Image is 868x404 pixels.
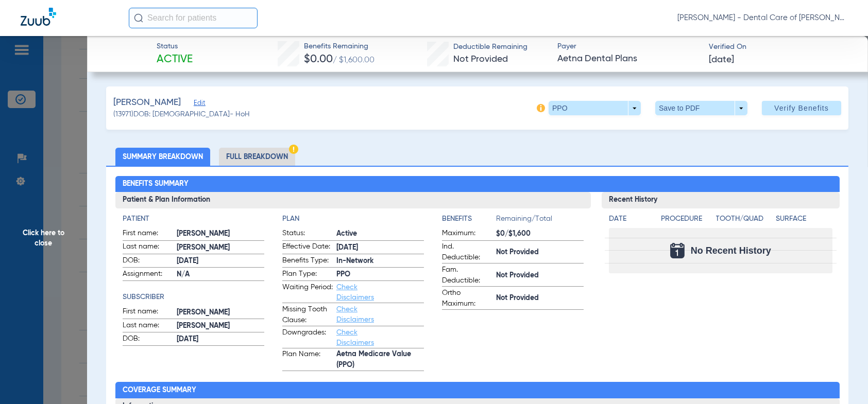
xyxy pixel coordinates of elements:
[549,101,641,115] button: PPO
[123,306,173,319] span: First name:
[453,55,508,64] span: Not Provided
[691,245,771,256] span: No Recent History
[496,247,584,258] span: Not Provided
[282,241,333,254] span: Effective Date:
[709,54,734,66] span: [DATE]
[219,148,295,166] li: Full Breakdown
[282,304,333,326] span: Missing Tooth Clause:
[177,242,264,253] span: [PERSON_NAME]
[442,265,492,286] span: Fam. Deductible:
[442,214,496,224] h4: Benefits
[115,176,840,192] h2: Benefits Summary
[496,214,584,228] span: Remaining/Total
[333,56,375,64] span: / $1,600.00
[661,214,712,224] h4: Procedure
[537,104,545,112] img: info-icon
[661,214,712,228] app-breakdown-title: Procedure
[716,214,773,228] app-breakdown-title: Tooth/Quad
[113,109,250,120] span: (13971) DOB: [DEMOGRAPHIC_DATA] - HoH
[336,269,424,280] span: PPO
[557,52,700,65] span: Aetna Dental Plans
[157,41,193,52] span: Status
[336,229,424,239] span: Active
[115,192,591,208] h3: Patient & Plan Information
[282,349,333,371] span: Plan Name:
[609,214,652,228] app-breakdown-title: Date
[194,99,203,109] span: Edit
[336,306,374,323] a: Check Disclaimers
[336,242,424,253] span: [DATE]
[762,101,841,115] button: Verify Benefits
[602,192,840,208] h3: Recent History
[123,333,173,346] span: DOB:
[709,42,851,52] span: Verified On
[177,334,264,345] span: [DATE]
[776,214,832,228] app-breakdown-title: Surface
[304,41,375,52] span: Benefits Remaining
[115,148,210,166] li: Summary Breakdown
[442,214,496,228] app-breakdown-title: Benefits
[177,321,264,331] span: [PERSON_NAME]
[177,229,264,239] span: [PERSON_NAME]
[774,104,829,112] span: Verify Benefits
[557,41,700,52] span: Payer
[282,255,333,268] span: Benefits Type:
[123,241,173,254] span: Last name:
[177,256,264,267] span: [DATE]
[336,284,374,301] a: Check Disclaimers
[157,52,193,67] span: Active
[677,13,847,23] span: [PERSON_NAME] - Dental Care of [PERSON_NAME]
[496,270,584,281] span: Not Provided
[282,269,333,281] span: Plan Type:
[21,8,56,26] img: Zuub Logo
[123,255,173,268] span: DOB:
[442,241,492,263] span: Ind. Deductible:
[496,293,584,304] span: Not Provided
[453,42,527,52] span: Deductible Remaining
[134,13,143,23] img: Search Icon
[123,269,173,281] span: Assignment:
[670,243,685,258] img: Calendar
[304,54,333,65] span: $0.00
[123,214,264,224] h4: Patient
[115,382,840,398] h2: Coverage Summary
[716,214,773,224] h4: Tooth/Quad
[496,229,584,239] span: $0/$1,600
[776,214,832,224] h4: Surface
[129,8,258,28] input: Search for patients
[123,292,264,303] h4: Subscriber
[442,288,492,309] span: Ortho Maximum:
[177,307,264,318] span: [PERSON_NAME]
[336,329,374,346] a: Check Disclaimers
[282,282,333,303] span: Waiting Period:
[113,96,181,109] span: [PERSON_NAME]
[282,327,333,348] span: Downgrades:
[289,145,298,154] img: Hazard
[177,269,264,280] span: N/A
[282,214,424,224] h4: Plan
[655,101,747,115] button: Save to PDF
[336,349,424,371] span: Aetna Medicare Value (PPO)
[442,228,492,240] span: Maximum:
[123,320,173,332] span: Last name:
[123,228,173,240] span: First name:
[609,214,652,224] h4: Date
[282,228,333,240] span: Status:
[336,256,424,267] span: In-Network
